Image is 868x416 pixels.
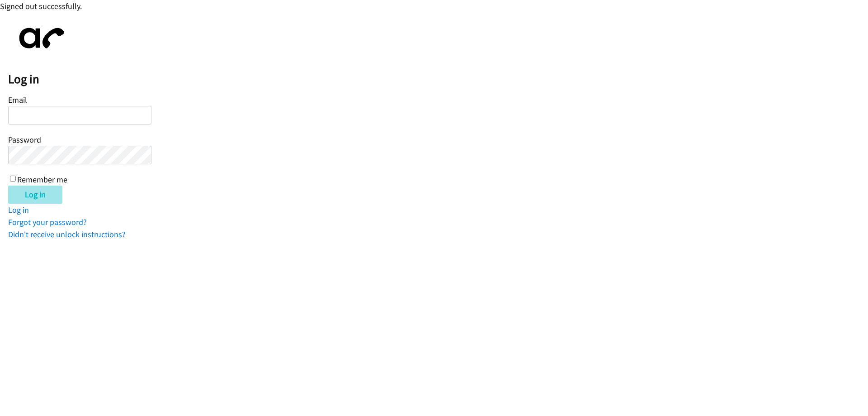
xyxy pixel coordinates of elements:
h2: Log in [8,72,868,87]
a: Didn't receive unlock instructions? [8,229,126,239]
label: Password [8,134,41,145]
input: Log in [8,186,62,204]
a: Forgot your password? [8,217,87,227]
label: Remember me [17,174,67,185]
a: Log in [8,205,29,215]
img: aphone-8a226864a2ddd6a5e75d1ebefc011f4aa8f32683c2d82f3fb0802fe031f96514.svg [8,20,71,56]
label: Email [8,95,27,105]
